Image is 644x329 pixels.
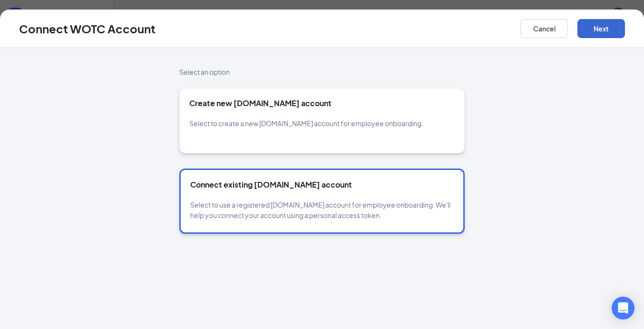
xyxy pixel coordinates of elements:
[577,19,625,38] button: Next
[179,67,230,77] span: Select an option
[520,19,568,38] button: Cancel
[190,200,450,219] span: Select to use a registered [DOMAIN_NAME] account for employee onboarding. We'll help you connect ...
[189,98,455,109] h5: Create new [DOMAIN_NAME] account
[189,119,423,128] span: Select to create a new [DOMAIN_NAME] account for employee onboarding.
[612,297,634,319] div: Open Intercom Messenger
[19,20,156,37] h3: Connect WOTC Account
[190,179,454,190] h5: Connect existing [DOMAIN_NAME] account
